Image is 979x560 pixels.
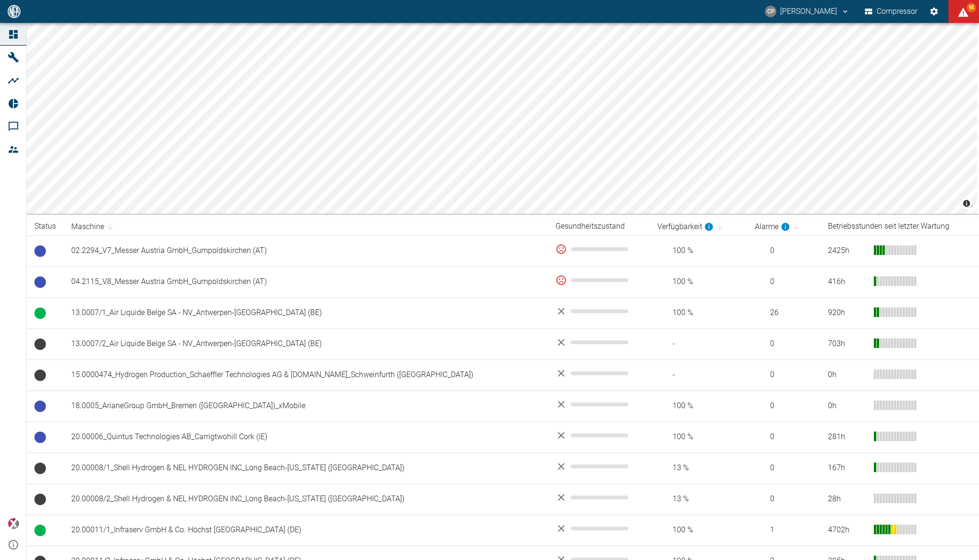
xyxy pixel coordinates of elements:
[828,432,866,443] div: 281 h
[34,463,46,474] span: Keine Daten
[657,432,740,443] span: 100 %
[555,306,642,317] div: No data
[828,401,866,412] div: 0 h
[755,463,813,474] span: 0
[755,432,813,443] span: 0
[64,235,548,266] td: 02.2294_V7_Messer Austria GmbH_Gumpoldskirchen (AT)
[765,6,776,17] div: CP
[64,515,548,546] td: 20.00011/1_Infraserv GmbH & Co. Höchst [GEOGRAPHIC_DATA] (DE)
[555,243,642,255] div: 0 %
[828,463,866,474] div: 167 h
[755,307,813,318] span: 26
[27,23,977,214] canvas: Map
[64,422,548,453] td: 20.00006_Quintus Technologies AB_Carrigtwohill Cork (IE)
[657,338,740,349] span: -
[555,368,642,379] div: No data
[828,370,866,380] div: 0 h
[548,218,650,235] th: Gesundheitszustand
[828,338,866,349] div: 703 h
[657,494,740,505] span: 13 %
[555,492,642,503] div: No data
[657,276,740,287] span: 100 %
[34,245,46,257] span: Betriebsbereit
[7,5,22,18] img: logo
[755,370,813,380] span: 0
[71,221,117,232] span: Maschine
[820,218,979,235] th: Betriebsstunden seit letzter Wartung
[555,430,642,441] div: No data
[755,221,790,232] div: berechnet für die letzten 7 Tage
[8,518,19,529] img: Xplore Logo
[555,461,642,472] div: No data
[863,3,920,20] button: Compressor
[34,370,46,381] span: Keine Daten
[755,401,813,412] span: 0
[828,276,866,287] div: 416 h
[925,3,943,20] button: Einstellungen
[64,297,548,328] td: 13.0007/1_Air Liquide Belge SA - NV_Antwerpen-[GEOGRAPHIC_DATA] (BE)
[755,245,813,256] span: 0
[34,525,46,536] span: Betrieb
[555,275,642,286] div: 0 %
[657,463,740,474] span: 13 %
[555,523,642,534] div: No data
[657,307,740,318] span: 100 %
[657,245,740,256] span: 100 %
[967,3,976,12] span: 95
[34,401,46,412] span: Betriebsbereit
[828,245,866,256] div: 2425 h
[34,494,46,505] span: Keine Daten
[64,328,548,359] td: 13.0007/2_Air Liquide Belge SA - NV_Antwerpen-[GEOGRAPHIC_DATA] (BE)
[64,391,548,422] td: 18.0005_ArianeGroup GmbH_Bremen ([GEOGRAPHIC_DATA])_xMobile
[27,218,64,235] th: Status
[555,399,642,410] div: No data
[64,484,548,515] td: 20.00008/2_Shell Hydrogen & NEL HYDROGEN INC_Long Beach-[US_STATE] ([GEOGRAPHIC_DATA])
[755,525,813,536] span: 1
[755,338,813,349] span: 0
[755,276,813,287] span: 0
[34,338,46,350] span: Keine Daten
[828,494,866,505] div: 28 h
[34,307,46,319] span: Betrieb
[34,276,46,288] span: Betriebsbereit
[64,453,548,484] td: 20.00008/1_Shell Hydrogen & NEL HYDROGEN INC_Long Beach-[US_STATE] ([GEOGRAPHIC_DATA])
[828,307,866,318] div: 920 h
[657,401,740,412] span: 100 %
[657,525,740,536] span: 100 %
[34,432,46,443] span: Betriebsbereit
[763,3,851,20] button: christoph.palm@neuman-esser.com
[64,266,548,297] td: 04.2115_V8_Messer Austria GmbH_Gumpoldskirchen (AT)
[555,337,642,348] div: No data
[657,221,714,232] div: berechnet für die letzten 7 Tage
[828,525,866,536] div: 4702 h
[657,370,740,380] span: -
[755,494,813,505] span: 0
[64,359,548,391] td: 15.0000474_Hydrogen Production_Schaeffler Technologies AG & [DOMAIN_NAME]_Schweinfurth ([GEOGRAPH...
